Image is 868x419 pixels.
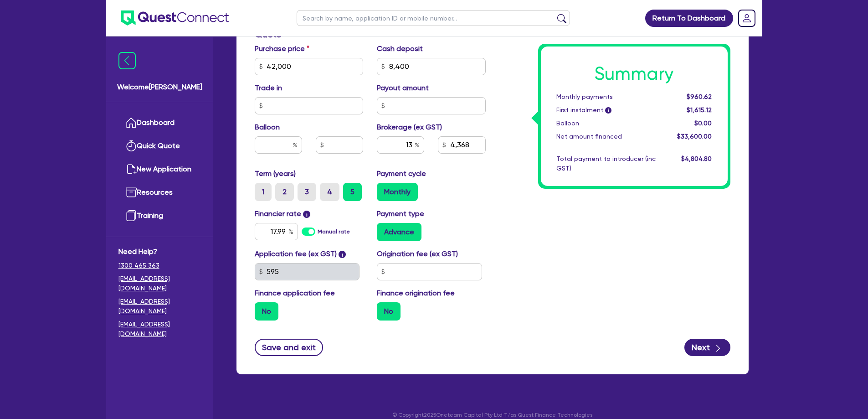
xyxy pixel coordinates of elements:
h1: Summary [556,63,712,85]
a: Resources [118,181,201,204]
span: $33,600.00 [677,133,712,140]
label: 1 [255,183,272,201]
label: Payment cycle [377,168,426,179]
label: Manual rate [318,228,350,236]
span: i [605,108,611,114]
label: 2 [275,183,294,201]
label: Finance application fee [255,288,335,299]
label: Payout amount [377,83,429,93]
img: new-application [126,164,137,175]
p: © Copyright 2025 Oneteam Capital Pty Ltd T/as Quest Finance Technologies [230,411,755,419]
a: [EMAIL_ADDRESS][DOMAIN_NAME] [118,274,201,293]
span: Need Help? [118,246,201,257]
span: i [303,211,310,218]
a: [EMAIL_ADDRESS][DOMAIN_NAME] [118,320,201,339]
label: Brokerage (ex GST) [377,122,442,133]
label: Financier rate [255,208,311,219]
div: Net amount financed [550,132,663,141]
label: Advance [377,223,421,241]
button: Save and exit [255,339,324,356]
a: Dropdown toggle [735,6,759,30]
label: Purchase price [255,43,309,54]
a: [EMAIL_ADDRESS][DOMAIN_NAME] [118,297,201,316]
label: Application fee (ex GST) [255,248,337,259]
span: $960.62 [687,93,712,100]
img: quick-quote [126,140,137,151]
img: quest-connect-logo-blue [121,10,229,26]
button: Next [684,339,730,356]
div: Balloon [550,119,663,128]
span: Welcome [PERSON_NAME] [117,82,202,93]
div: First instalment [550,105,663,115]
img: icon-menu-close [118,52,136,69]
label: No [377,302,401,321]
a: Training [118,204,201,228]
a: Return To Dashboard [645,10,733,27]
label: 4 [320,183,339,201]
input: Search by name, application ID or mobile number... [297,10,570,26]
label: Payment type [377,208,424,219]
label: Origination fee (ex GST) [377,248,458,259]
span: $1,615.12 [687,106,712,114]
label: Balloon [255,122,280,133]
span: i [339,251,346,258]
label: Cash deposit [377,43,423,54]
img: training [126,210,137,221]
a: Quick Quote [118,134,201,158]
a: Dashboard [118,111,201,134]
div: Total payment to introducer (inc GST) [550,154,663,173]
tcxspan: Call 1300 465 363 via 3CX [118,262,159,269]
label: Trade in [255,83,282,93]
label: 5 [343,183,362,201]
label: Monthly [377,183,418,201]
div: Monthly payments [550,92,663,102]
span: $4,804.80 [681,155,712,162]
label: 3 [298,183,316,201]
label: Finance origination fee [377,288,455,299]
span: $0.00 [694,119,712,127]
label: Term (years) [255,168,296,179]
img: resources [126,187,137,198]
label: No [255,302,278,321]
a: New Application [118,158,201,181]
